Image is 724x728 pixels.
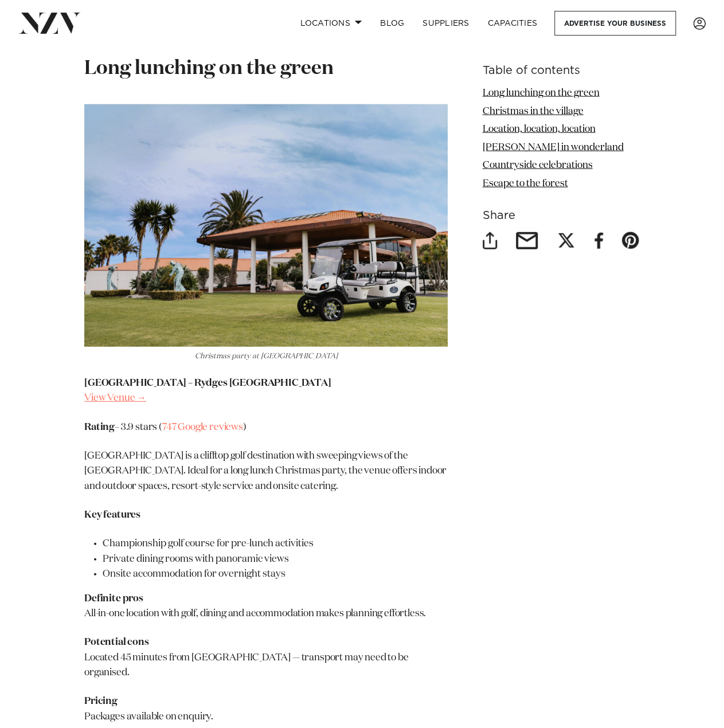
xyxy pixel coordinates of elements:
[84,378,331,388] strong: [GEOGRAPHIC_DATA] – Rydges [GEOGRAPHIC_DATA]
[482,65,640,77] h6: Table of contents
[84,635,448,680] p: Located 45 minutes from [GEOGRAPHIC_DATA] — transport may need to be organised.
[554,11,676,36] a: Advertise your business
[84,420,448,435] p: – 3.9 stars ( )
[371,11,413,36] a: BLOG
[84,422,115,432] strong: Rating
[482,143,623,152] a: [PERSON_NAME] in wonderland
[482,107,583,116] a: Christmas in the village
[18,13,81,33] img: nzv-logo.png
[84,510,140,520] strong: Key features
[195,353,338,360] em: Christmas party at [GEOGRAPHIC_DATA]
[103,537,448,551] li: Championship golf course for pre-lunch activities
[84,58,334,78] strong: Long lunching on the green
[482,210,640,222] h6: Share
[84,449,448,494] p: [GEOGRAPHIC_DATA] is a clifftop golf destination with sweeping views of the [GEOGRAPHIC_DATA]. Id...
[84,104,448,347] img: Golf cart in front of Rydges Formosa Auckland Golf Resort
[479,11,547,36] a: Capacities
[84,694,448,725] p: Packages available on enquiry.
[84,696,118,706] strong: Pricing
[103,552,448,567] li: Private dining rooms with panoramic views
[413,11,478,36] a: SUPPLIERS
[103,567,448,582] li: Onsite accommodation for overnight stays
[482,88,599,98] a: Long lunching on the green
[482,161,592,170] a: Countryside celebrations
[84,592,448,622] p: All-in-one location with golf, dining and accommodation makes planning effortless.
[84,594,143,604] strong: Definite pros
[482,179,568,189] a: Escape to the forest
[84,637,149,647] strong: Potential cons
[482,124,595,134] a: Location, location, location
[291,11,371,36] a: Locations
[162,422,243,432] a: 747 Google reviews
[84,393,146,403] a: View Venue →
